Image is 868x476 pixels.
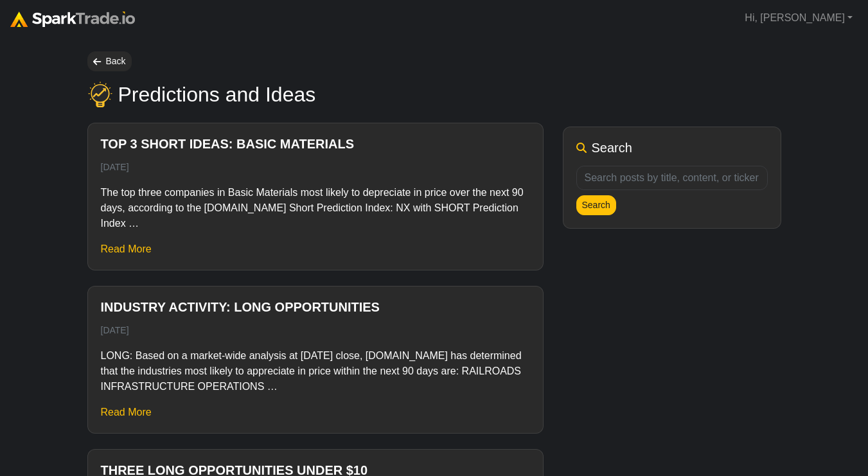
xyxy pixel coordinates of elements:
[87,51,132,71] a: Back
[101,136,530,152] h5: Top 3 Short ideas: Basic Materials
[740,5,858,31] a: Hi, [PERSON_NAME]
[576,195,616,215] button: Search
[101,299,530,315] h5: Industry Activity: Long Opportunities
[10,12,135,27] img: sparktrade.png
[101,348,530,394] p: LONG: Based on a market-wide analysis at [DATE] close, [DOMAIN_NAME] has determined that the indu...
[101,325,129,335] small: [DATE]
[101,407,152,418] a: Read More
[101,162,129,172] small: [DATE]
[101,243,152,254] a: Read More
[101,185,530,231] p: The top three companies in Basic Materials most likely to depreciate in price over the next 90 da...
[576,166,768,190] input: Search posts by title, content, or ticker
[118,82,316,107] div: Predictions and Ideas
[592,140,632,155] h5: Search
